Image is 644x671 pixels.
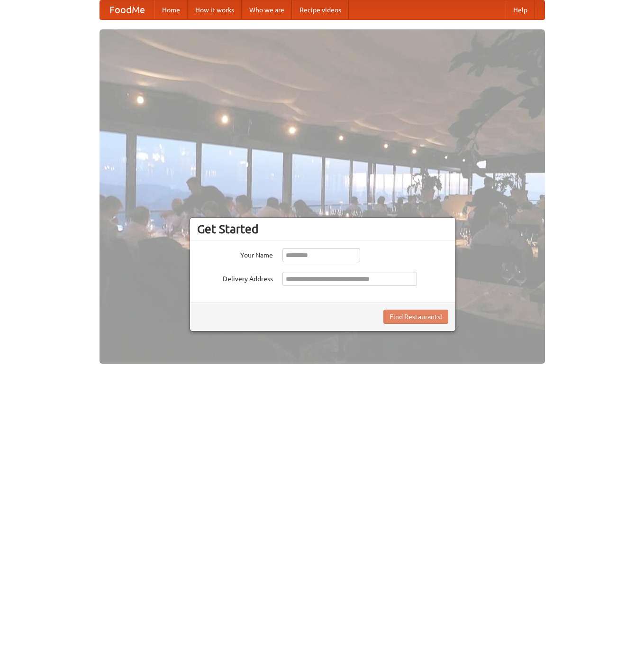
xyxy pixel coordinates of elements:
[197,248,273,260] label: Your Name
[100,0,154,19] a: FoodMe
[197,272,273,284] label: Delivery Address
[188,0,242,19] a: How it works
[383,310,448,324] button: Find Restaurants!
[292,0,349,19] a: Recipe videos
[506,0,535,19] a: Help
[242,0,292,19] a: Who we are
[197,222,448,236] h3: Get Started
[154,0,188,19] a: Home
